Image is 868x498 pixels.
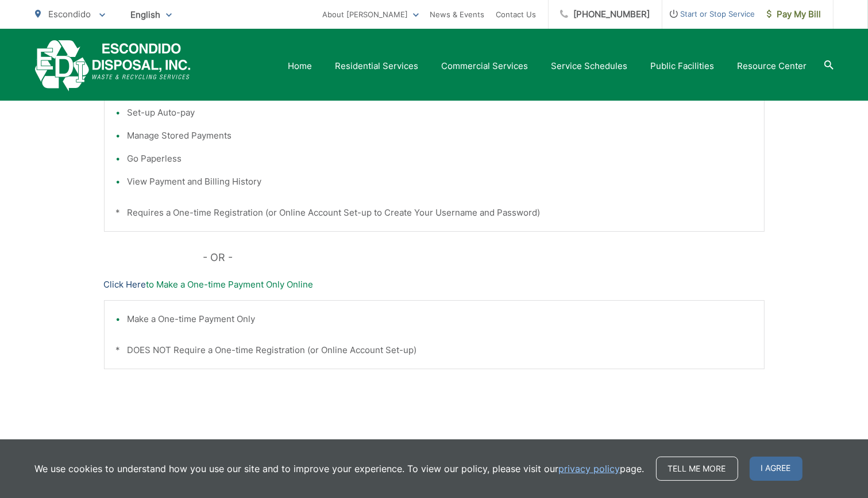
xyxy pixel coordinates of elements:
p: - OR - [203,249,765,266]
a: Commercial Services [442,59,528,73]
a: Service Schedules [551,59,628,73]
a: Resource Center [738,59,807,73]
a: Residential Services [335,59,419,73]
span: Pay My Bill [767,7,821,21]
li: Make a One-time Payment Only [128,312,753,326]
a: Contact Us [496,7,537,21]
a: Public Facilities [651,59,715,73]
span: English [122,5,180,25]
li: Set-up Auto-pay [128,106,753,120]
a: Home [288,59,313,73]
a: About [PERSON_NAME] [323,7,419,21]
a: Click Here [104,278,146,292]
p: * Requires a One-time Registration (or Online Account Set-up to Create Your Username and Password) [116,206,753,220]
a: News & Events [430,7,485,21]
p: * DOES NOT Require a One-time Registration (or Online Account Set-up) [116,343,753,357]
a: EDCD logo. Return to the homepage. [35,40,191,91]
li: View Payment and Billing History [128,175,753,189]
a: privacy policy [559,462,620,476]
p: We use cookies to understand how you use our site and to improve your experience. To view our pol... [35,462,645,476]
p: to Make a One-time Payment Only Online [104,278,765,292]
li: Manage Stored Payments [128,129,753,143]
li: Go Paperless [128,152,753,166]
span: Escondido [49,9,91,20]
